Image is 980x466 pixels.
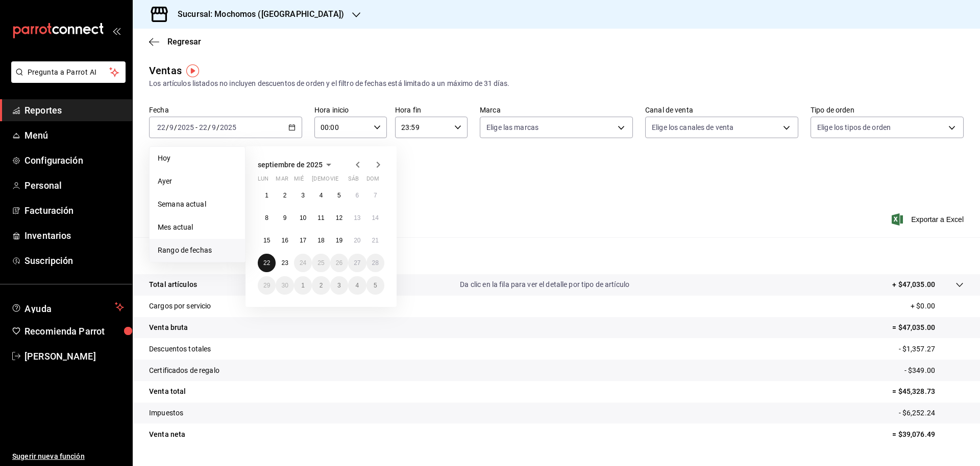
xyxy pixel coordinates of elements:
span: / [166,123,169,131]
button: 12 de septiembre de 2025 [330,209,348,227]
abbr: 8 de septiembre de 2025 [265,214,268,221]
button: 25 de septiembre de 2025 [312,254,330,272]
abbr: viernes [330,175,338,186]
span: / [216,123,219,131]
input: -- [211,123,216,131]
div: Los artículos listados no incluyen descuentos de orden y el filtro de fechas está limitado a un m... [149,78,964,89]
abbr: 30 de septiembre de 2025 [281,282,288,289]
input: -- [199,123,208,131]
span: Suscripción [24,254,124,268]
abbr: 27 de septiembre de 2025 [354,259,360,267]
p: Impuestos [149,408,183,418]
button: 8 de septiembre de 2025 [258,209,276,227]
abbr: 4 de septiembre de 2025 [320,192,323,199]
abbr: martes [276,175,288,186]
h3: Sucursal: Mochomos ([GEOGRAPHIC_DATA]) [169,8,344,20]
button: 15 de septiembre de 2025 [258,231,276,250]
button: 11 de septiembre de 2025 [312,209,330,227]
span: Elige los canales de venta [652,122,733,132]
button: 1 de septiembre de 2025 [258,186,276,205]
abbr: 1 de octubre de 2025 [301,282,305,289]
abbr: 26 de septiembre de 2025 [336,259,342,267]
span: Ayuda [24,301,111,313]
input: ---- [177,123,194,131]
button: 4 de octubre de 2025 [348,276,366,295]
abbr: sábado [348,175,359,186]
p: + $0.00 [911,301,964,312]
span: Elige los tipos de orden [817,122,891,132]
span: Hoy [158,153,237,164]
span: / [174,123,177,131]
button: 30 de septiembre de 2025 [276,276,293,295]
p: = $39,076.49 [892,429,964,440]
button: 14 de septiembre de 2025 [366,209,384,227]
p: = $45,328.73 [892,386,964,397]
button: 4 de septiembre de 2025 [312,186,330,205]
abbr: 28 de septiembre de 2025 [372,259,379,267]
abbr: 2 de septiembre de 2025 [283,192,287,199]
button: 22 de septiembre de 2025 [258,254,276,272]
abbr: lunes [258,175,268,186]
p: Venta neta [149,429,185,440]
button: 1 de octubre de 2025 [294,276,312,295]
label: Fecha [149,106,302,114]
button: 5 de septiembre de 2025 [330,186,348,205]
abbr: 2 de octubre de 2025 [320,282,323,289]
label: Canal de venta [645,106,798,114]
abbr: 19 de septiembre de 2025 [336,237,342,244]
button: 3 de octubre de 2025 [330,276,348,295]
abbr: 6 de septiembre de 2025 [355,192,359,199]
button: 19 de septiembre de 2025 [330,231,348,250]
span: Reportes [24,103,124,117]
p: Cargos por servicio [149,301,211,312]
button: 18 de septiembre de 2025 [312,231,330,250]
abbr: 18 de septiembre de 2025 [317,237,324,244]
abbr: 10 de septiembre de 2025 [300,214,306,221]
span: Mes actual [158,222,237,233]
label: Hora fin [395,106,468,114]
span: Regresar [167,37,201,47]
p: Total artículos [149,279,197,290]
button: 27 de septiembre de 2025 [348,254,366,272]
span: septiembre de 2025 [258,161,323,169]
span: Recomienda Parrot [24,324,124,338]
abbr: 24 de septiembre de 2025 [300,259,306,267]
input: ---- [219,123,237,131]
span: Personal [24,179,124,192]
span: Menú [24,128,124,142]
abbr: 15 de septiembre de 2025 [263,237,270,244]
abbr: miércoles [294,175,304,186]
button: Pregunta a Parrot AI [11,61,126,83]
button: 7 de septiembre de 2025 [366,186,384,205]
abbr: 12 de septiembre de 2025 [336,214,342,221]
button: 23 de septiembre de 2025 [276,254,293,272]
p: - $349.00 [904,365,964,376]
p: - $6,252.24 [899,408,964,418]
abbr: 25 de septiembre de 2025 [317,259,324,267]
abbr: 3 de octubre de 2025 [337,282,341,289]
p: + $47,035.00 [892,279,935,290]
abbr: jueves [312,175,372,186]
span: Sugerir nueva función [12,451,124,462]
abbr: 16 de septiembre de 2025 [281,237,288,244]
button: 29 de septiembre de 2025 [258,276,276,295]
p: Venta total [149,386,186,397]
p: Venta bruta [149,322,188,333]
button: 9 de septiembre de 2025 [276,209,293,227]
button: Exportar a Excel [894,213,964,226]
label: Hora inicio [314,106,387,114]
span: - [195,123,198,131]
span: [PERSON_NAME] [24,349,124,363]
button: 2 de septiembre de 2025 [276,186,293,205]
button: 3 de septiembre de 2025 [294,186,312,205]
label: Marca [480,106,633,114]
button: 28 de septiembre de 2025 [366,254,384,272]
abbr: 22 de septiembre de 2025 [263,259,270,267]
p: Da clic en la fila para ver el detalle por tipo de artículo [460,279,629,290]
abbr: 7 de septiembre de 2025 [374,192,377,199]
span: Configuración [24,153,124,167]
span: Pregunta a Parrot AI [28,67,110,78]
p: Descuentos totales [149,344,211,354]
button: 26 de septiembre de 2025 [330,254,348,272]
